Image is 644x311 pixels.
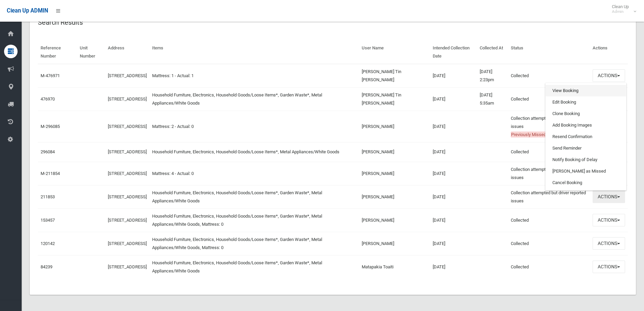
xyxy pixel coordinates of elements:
a: Resend Confirmation [546,131,626,142]
td: [DATE] [430,87,477,111]
td: [PERSON_NAME] Tin [PERSON_NAME] [359,87,430,111]
a: [STREET_ADDRESS] [108,124,147,129]
td: Collected [508,87,590,111]
a: 120142 [41,241,55,246]
td: Mattress: 4 - Actual: 0 [149,162,359,185]
span: Clean Up ADMIN [7,7,48,14]
th: Address [105,41,149,64]
td: Household Furniture, Electronics, Household Goods/Loose Items*, Garden Waste*, Metal Appliances/W... [149,87,359,111]
td: Household Furniture, Electronics, Household Goods/Loose Items*, Garden Waste*, Metal Appliances/W... [149,255,359,279]
span: Previously Missed [511,132,546,137]
button: Actions [593,237,625,250]
a: 476970 [41,96,55,102]
a: Clone Booking [546,108,626,119]
td: Matapakia Toaiti [359,255,430,279]
a: 153457 [41,218,55,223]
td: Household Furniture, Electronics, Household Goods/Loose Items*, Garden Waste*, Metal Appliances/W... [149,185,359,208]
span: Clean Up [609,4,636,14]
td: Collected [508,208,590,232]
th: Intended Collection Date [430,41,477,64]
td: [DATE] [430,208,477,232]
a: [STREET_ADDRESS] [108,241,147,246]
a: 84239 [41,264,52,269]
td: [DATE] [430,162,477,185]
td: [PERSON_NAME] [359,162,430,185]
th: User Name [359,41,430,64]
th: Status [508,41,590,64]
button: Actions [593,191,625,203]
header: Search Results [30,16,91,29]
button: Actions [593,261,625,273]
td: Collection attempted but driver reported issues [508,162,590,185]
td: Collected [508,255,590,279]
td: [PERSON_NAME] [359,142,430,162]
td: [DATE] 5:35am [477,87,508,111]
a: M-211854 [41,171,60,176]
a: Add Booking Images [546,119,626,131]
a: [STREET_ADDRESS] [108,73,147,78]
td: Mattress: 2 - Actual: 0 [149,111,359,142]
td: Collected [508,232,590,255]
td: Collection attempted but driver reported issues [508,111,590,142]
td: Collected [508,64,590,88]
a: Send Reminder [546,142,626,154]
a: M-296085 [41,124,60,129]
a: [STREET_ADDRESS] [108,96,147,102]
td: Collected [508,142,590,162]
button: Actions [593,214,625,226]
td: Household Furniture, Electronics, Household Goods/Loose Items*, Metal Appliances/White Goods [149,142,359,162]
td: Household Furniture, Electronics, Household Goods/Loose Items*, Garden Waste*, Metal Appliances/W... [149,208,359,232]
td: [PERSON_NAME] [359,232,430,255]
td: [DATE] [430,255,477,279]
button: Actions [593,69,625,82]
td: [DATE] 2:23pm [477,64,508,88]
a: [PERSON_NAME] as Missed [546,165,626,177]
a: [STREET_ADDRESS] [108,264,147,269]
a: Cancel Booking [546,177,626,188]
td: [DATE] [430,185,477,208]
td: Mattress: 1 - Actual: 1 [149,64,359,88]
td: [DATE] [430,142,477,162]
td: [DATE] [430,111,477,142]
td: [PERSON_NAME] [359,111,430,142]
td: [DATE] [430,232,477,255]
a: [STREET_ADDRESS] [108,149,147,154]
a: Edit Booking [546,96,626,108]
a: [STREET_ADDRESS] [108,171,147,176]
th: Items [149,41,359,64]
th: Actions [590,41,628,64]
td: Collection attempted but driver reported issues [508,185,590,208]
a: Notify Booking of Delay [546,154,626,165]
a: View Booking [546,85,626,96]
td: [PERSON_NAME] [359,185,430,208]
a: [STREET_ADDRESS] [108,194,147,199]
th: Reference Number [38,41,77,64]
th: Unit Number [77,41,105,64]
th: Collected At [477,41,508,64]
a: [STREET_ADDRESS] [108,218,147,223]
td: [DATE] [430,64,477,88]
small: Admin [612,9,629,14]
a: 211853 [41,194,55,199]
a: M-476971 [41,73,60,78]
td: [PERSON_NAME] Tin [PERSON_NAME] [359,64,430,88]
td: Household Furniture, Electronics, Household Goods/Loose Items*, Garden Waste*, Metal Appliances/W... [149,232,359,255]
a: 296084 [41,149,55,154]
td: [PERSON_NAME] [359,208,430,232]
